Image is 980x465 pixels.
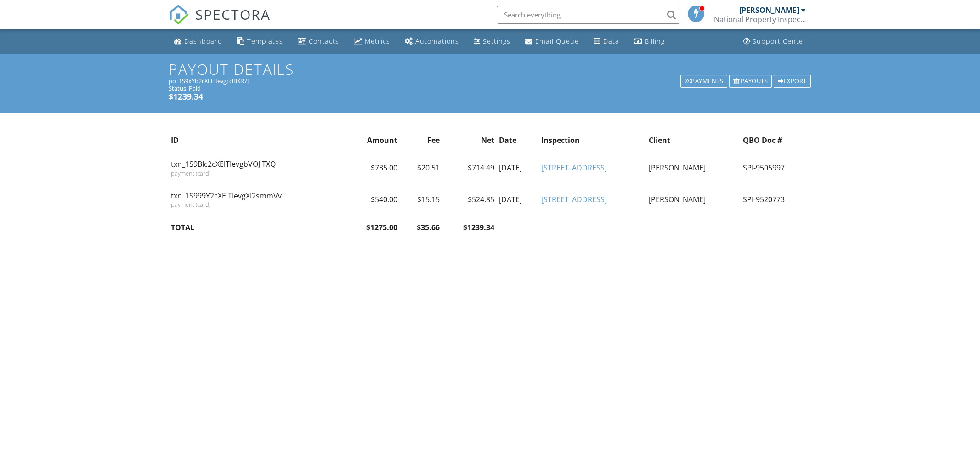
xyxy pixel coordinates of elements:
[774,75,811,88] div: Export
[442,215,497,240] th: $1239.34
[233,33,287,50] a: Templates
[753,37,806,45] div: Support Center
[169,5,189,25] img: The Best Home Inspection Software - Spectora
[714,15,806,24] div: National Property Inspections, PDX Metro
[442,128,497,152] th: Net
[169,92,812,101] h5: $1239.34
[740,33,810,50] a: Support Center
[400,128,442,152] th: Fee
[401,33,463,50] a: Automations (Basic)
[400,215,442,240] th: $35.66
[773,74,812,89] a: Export
[184,37,222,45] div: Dashboard
[294,33,343,50] a: Contacts
[442,184,497,215] td: $524.85
[590,33,623,50] a: Data
[415,37,459,45] div: Automations
[442,152,497,183] td: $714.49
[728,74,773,89] a: Payouts
[741,128,812,152] th: QBO Doc #
[171,170,343,177] div: payment (card)
[541,194,607,204] a: [STREET_ADDRESS]
[646,128,741,152] th: Client
[630,33,668,50] a: Billing
[169,77,812,85] div: po_1S9xYb2cXElTIevgcclBXR7J
[741,152,812,183] td: SPI-9505997
[680,75,728,88] div: Payments
[169,61,812,77] h1: Payout Details
[645,37,665,45] div: Billing
[470,33,514,50] a: Settings
[171,201,343,208] div: payment (card)
[169,85,812,92] div: Status: Paid
[497,6,680,24] input: Search everything...
[739,6,799,15] div: [PERSON_NAME]
[400,152,442,183] td: $20.51
[169,215,345,240] th: TOTAL
[680,74,729,89] a: Payments
[195,5,271,24] span: SPECTORA
[646,184,741,215] td: [PERSON_NAME]
[169,184,345,215] td: txn_1S999Y2cXElTIevgXI2smmVv
[483,37,510,45] div: Settings
[169,152,345,183] td: txn_1S9BIc2cXElTIevgbVOJlTXQ
[345,215,400,240] th: $1275.00
[169,128,345,152] th: ID
[497,128,539,152] th: Date
[345,128,400,152] th: Amount
[247,37,283,45] div: Templates
[345,184,400,215] td: $540.00
[521,33,583,50] a: Email Queue
[497,184,539,215] td: [DATE]
[646,152,741,183] td: [PERSON_NAME]
[350,33,394,50] a: Metrics
[535,37,579,45] div: Email Queue
[541,163,607,173] a: [STREET_ADDRESS]
[741,184,812,215] td: SPI-9520773
[169,12,271,32] a: SPECTORA
[365,37,390,45] div: Metrics
[309,37,339,45] div: Contacts
[539,128,646,152] th: Inspection
[400,184,442,215] td: $15.15
[497,152,539,183] td: [DATE]
[170,33,226,50] a: Dashboard
[603,37,619,45] div: Data
[345,152,400,183] td: $735.00
[729,75,772,88] div: Payouts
